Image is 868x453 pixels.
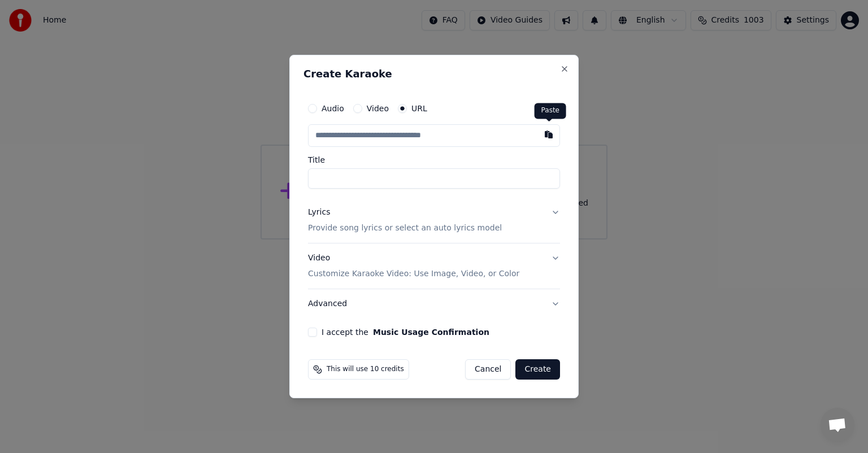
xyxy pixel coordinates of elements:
[411,104,427,112] label: URL
[308,156,560,164] label: Title
[308,243,560,289] button: VideoCustomize Karaoke Video: Use Image, Video, or Color
[322,328,489,336] label: I accept the
[308,289,560,319] button: Advanced
[367,104,389,112] label: Video
[465,359,511,380] button: Cancel
[308,223,502,234] p: Provide song lyrics or select an auto lyrics model
[327,365,404,374] span: This will use 10 credits
[535,103,566,119] div: Paste
[303,69,565,79] h2: Create Karaoke
[322,104,344,112] label: Audio
[308,207,330,218] div: Lyrics
[515,359,560,380] button: Create
[308,198,560,243] button: LyricsProvide song lyrics or select an auto lyrics model
[308,268,519,280] p: Customize Karaoke Video: Use Image, Video, or Color
[373,328,489,336] button: I accept the
[308,252,519,280] div: Video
